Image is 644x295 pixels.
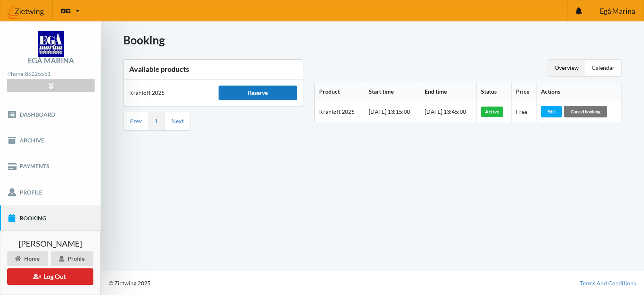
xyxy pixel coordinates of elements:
div: Kranløft 2025 [124,83,213,103]
span: [DATE] 13:45:00 [425,108,466,115]
h1: Booking [123,33,621,47]
div: Reserve [219,86,297,100]
th: Actions [536,82,621,101]
div: Active [481,107,503,117]
th: Start time [364,82,420,101]
span: Free [516,108,527,115]
button: Log Out [7,268,93,285]
strong: 86225551 [25,70,51,77]
span: Kranløft 2025 [319,108,355,115]
div: Home [7,251,48,266]
div: Overview [548,60,585,76]
span: [PERSON_NAME] [19,239,82,247]
span: Egå Marina [600,7,635,15]
div: Egå Marina [28,57,74,64]
th: Status [476,82,511,101]
a: Terms And Conditions [580,279,636,287]
div: Edit [541,106,562,117]
div: Profile [51,251,93,266]
span: [DATE] 13:15:00 [369,108,410,115]
div: Calendar [585,60,621,76]
th: Product [315,82,364,101]
a: 1 [155,117,158,125]
h3: Available products [129,65,297,74]
a: Next [171,117,184,125]
img: logo [38,31,64,57]
div: Cancel booking [564,106,607,117]
th: Price [511,82,536,101]
div: Phone: [7,69,94,80]
th: End time [420,82,476,101]
a: Prev [130,117,142,125]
